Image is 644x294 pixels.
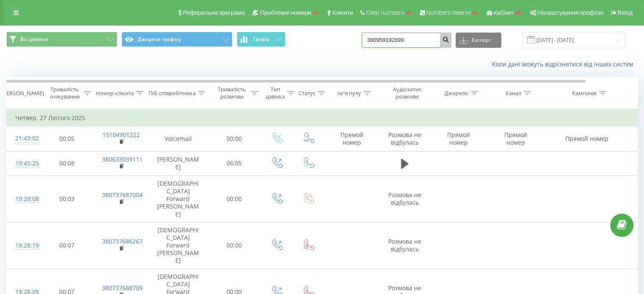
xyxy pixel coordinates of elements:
[15,237,32,254] div: 19:28:19
[48,86,81,100] div: Тривалість очікування
[237,32,285,47] button: Графік
[15,191,32,207] div: 19:29:08
[20,36,48,43] span: Всі дзвінки
[149,151,208,176] td: [PERSON_NAME]
[208,222,261,269] td: 00:00
[506,90,521,97] div: Канал
[15,155,32,172] div: 19:45:25
[208,126,261,151] td: 00:00
[537,9,603,16] span: Налаштування профілю
[102,237,143,245] a: 380737686267
[41,176,94,222] td: 00:03
[41,151,94,176] td: 00:08
[618,9,633,16] span: Вихід
[122,32,232,47] button: Джерела трафіку
[426,9,471,16] span: Numbers reserve
[445,90,468,97] div: Джерело
[149,90,196,97] div: ПІБ співробітника
[208,176,261,222] td: 00:00
[149,126,208,151] td: Voicemail
[260,9,311,16] span: Проблемні номери
[41,222,94,269] td: 00:07
[299,90,315,97] div: Статус
[366,9,404,16] span: Clear numbers
[572,90,597,97] div: Кампанія
[487,126,544,151] td: Прямой номер
[266,86,285,100] div: Тип дзвінка
[41,126,94,151] td: 00:05
[387,86,428,100] div: Аудіозапис розмови
[544,126,629,151] td: Прямой номер
[183,9,245,16] span: Реферальна програма
[362,33,451,48] input: Пошук за номером
[324,126,379,151] td: Прямой номер
[388,237,421,253] span: Розмова не відбулась
[430,126,487,151] td: Прямой номер
[492,60,638,68] a: Коли дані можуть відрізнятися вiд інших систем
[253,36,270,42] span: Графік
[149,222,208,269] td: [DEMOGRAPHIC_DATA] Forward [PERSON_NAME]
[102,131,140,139] a: 15104901222
[96,90,134,97] div: Номер клієнта
[337,90,361,97] div: Ім'я пулу
[456,33,501,48] button: Експорт
[332,9,353,16] span: Клієнти
[102,155,143,163] a: 380633039111
[149,176,208,222] td: [DEMOGRAPHIC_DATA] Forward [PERSON_NAME]
[6,32,117,47] button: Всі дзвінки
[388,191,421,206] span: Розмова не відбулась
[102,191,143,199] a: 380737687004
[215,86,249,100] div: Тривалість розмови
[208,151,261,176] td: 06:05
[102,284,143,292] a: 380737688709
[15,130,32,147] div: 21:43:02
[1,90,44,97] div: [PERSON_NAME]
[494,9,514,16] span: Кабінет
[388,131,421,146] span: Розмова не відбулась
